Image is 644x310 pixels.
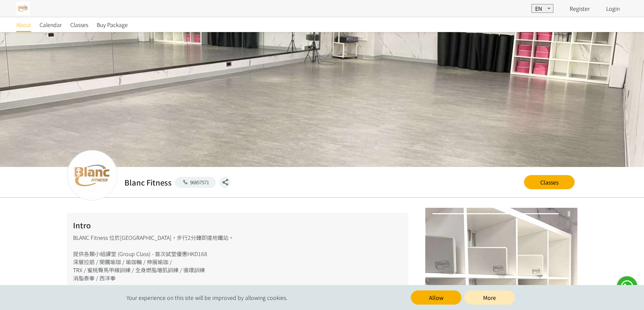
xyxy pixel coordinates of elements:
h2: Blanc Fitness [124,177,172,188]
span: Calendar [40,21,62,29]
a: About [16,17,31,32]
span: Classes [70,21,88,29]
a: 96857571 [175,177,216,188]
h2: Intro [73,220,402,231]
span: About [16,21,31,29]
button: Allow [411,290,461,305]
a: Classes [70,17,88,32]
a: More [464,290,515,305]
span: Your experience on this site will be improved by allowing cookies. [126,293,287,302]
a: Calendar [40,17,62,32]
img: THgjIW9v0vP8FkcVPggNTCb1B0l2x6CQsFzpAQmc.jpg [16,2,30,15]
a: Buy Package [97,17,128,32]
span: Buy Package [97,21,128,29]
a: Register [570,4,590,12]
a: Login [606,4,620,12]
a: Classes [524,175,575,189]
